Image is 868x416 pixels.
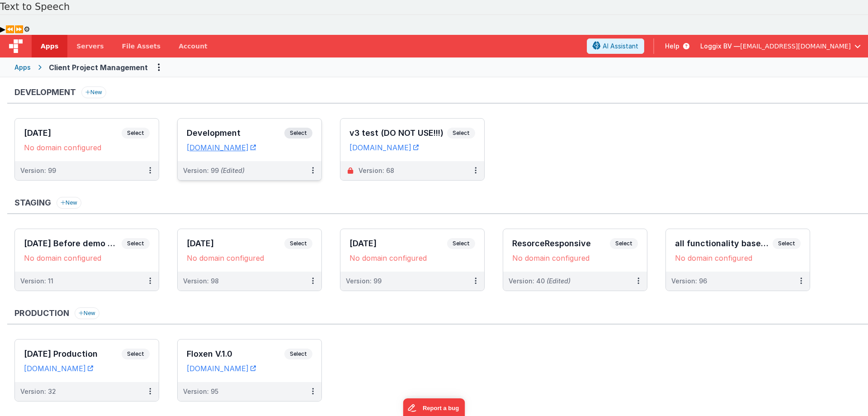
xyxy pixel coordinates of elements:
span: Select [447,128,475,139]
button: Loggix BV — [EMAIL_ADDRESS][DOMAIN_NAME] [700,42,861,51]
div: No domain configured [349,253,475,263]
div: Version: 96 [671,277,707,286]
h3: [DATE] Before demo version [24,239,122,248]
h3: Floxen V.1.0 [187,349,284,359]
span: Select [122,128,150,139]
div: Apps [14,63,31,72]
h3: Staging [14,198,51,207]
span: Select [773,238,801,249]
div: Version: 68 [359,166,394,175]
span: AI Assistant [603,42,638,51]
h3: [DATE] Production [24,349,122,359]
span: Loggix BV — [700,42,740,51]
h3: v3 test (DO NOT USE!!!) [349,129,447,138]
span: Help [665,42,679,51]
div: Version: 40 [509,277,571,286]
div: Version: 99 [183,166,245,175]
div: No domain configured [24,143,150,152]
div: No domain configured [512,253,638,263]
a: Servers [67,35,113,57]
a: File Assets [113,35,170,57]
span: Select [122,238,150,249]
div: Version: 95 [183,387,218,396]
div: Client Project Management [49,62,148,73]
span: (Edited) [547,277,571,285]
div: Version: 11 [20,277,53,286]
a: [DOMAIN_NAME] [349,143,419,152]
span: Servers [76,42,104,51]
button: New [57,197,81,209]
div: Version: 98 [183,277,219,286]
div: Version: 99 [346,277,382,286]
span: Select [610,238,638,249]
div: No domain configured [675,253,801,263]
a: Account [170,35,217,57]
a: [DOMAIN_NAME] [187,143,256,152]
span: (Edited) [221,167,245,174]
button: AI Assistant [587,38,644,54]
div: No domain configured [187,253,312,263]
h3: all functionality based on task code. [675,239,773,248]
h3: [DATE] [349,239,447,248]
span: Select [284,349,312,359]
button: Previous [5,24,14,35]
a: [DOMAIN_NAME] [187,364,256,373]
a: [DOMAIN_NAME] [24,364,93,373]
span: Apps [41,42,58,51]
h3: Development [14,88,76,97]
h3: [DATE] [24,129,122,138]
h3: [DATE] [187,239,284,248]
button: Options [151,60,166,75]
button: New [75,307,99,319]
h3: Production [14,309,69,318]
span: Select [284,238,312,249]
div: Version: 99 [20,166,56,175]
div: Version: 32 [20,387,56,396]
h3: ResorceResponsive [512,239,610,248]
button: Forward [14,24,24,35]
a: Apps [32,35,67,57]
button: New [81,86,106,98]
span: File Assets [122,42,161,51]
span: Select [284,128,312,139]
button: Settings [24,24,30,35]
h3: Development [187,129,284,138]
span: Select [447,238,475,249]
div: No domain configured [24,253,150,263]
span: [EMAIL_ADDRESS][DOMAIN_NAME] [740,42,851,51]
span: Select [122,349,150,359]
